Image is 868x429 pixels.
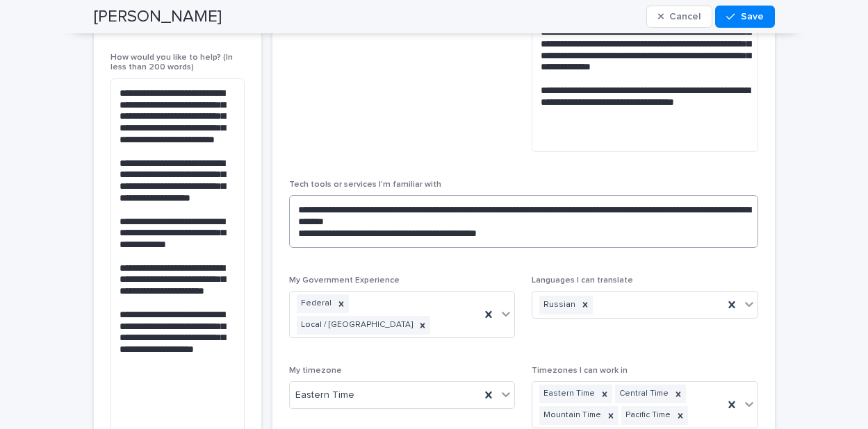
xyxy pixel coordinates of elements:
[94,7,222,27] h2: [PERSON_NAME]
[669,12,701,22] span: Cancel
[289,276,400,285] span: My Government Experience
[297,294,334,313] div: Federal
[289,367,342,375] span: My timezone
[741,12,764,22] span: Save
[532,367,628,375] span: Timezones I can work in
[646,6,713,28] button: Cancel
[621,406,673,425] div: Pacific Time
[615,385,671,403] div: Central Time
[539,385,597,403] div: Eastern Time
[539,296,578,314] div: Russian
[289,180,441,189] span: Tech tools or services I'm familiar with
[539,406,603,425] div: Mountain Time
[295,388,354,403] span: Eastern Time
[110,53,233,71] span: How would you like to help? (In less than 200 words)
[532,276,633,285] span: Languages I can translate
[715,6,774,28] button: Save
[297,316,415,335] div: Local / [GEOGRAPHIC_DATA]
